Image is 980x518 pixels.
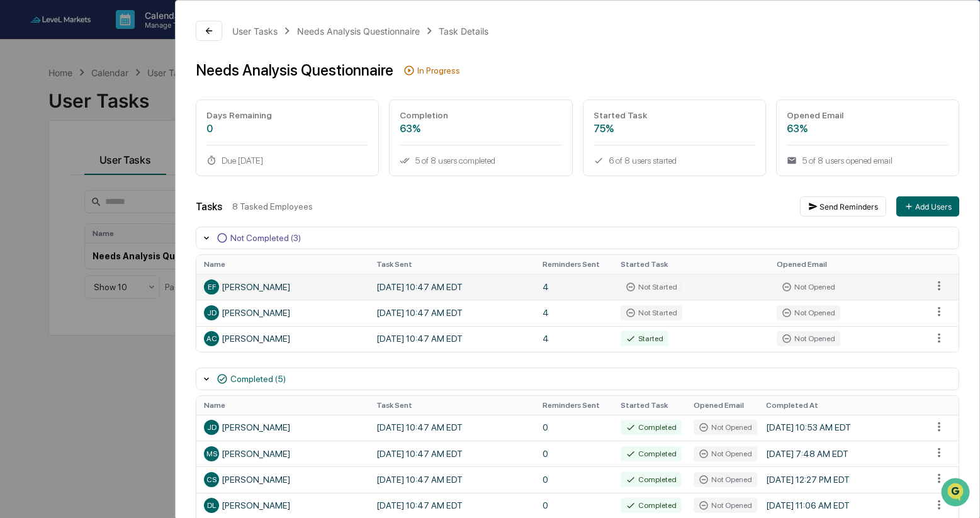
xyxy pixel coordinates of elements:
[207,423,217,432] span: JD
[777,279,840,295] div: Not Opened
[758,415,925,441] td: [DATE] 10:53 AM EDT
[104,257,156,270] span: Attestations
[104,171,109,181] span: •
[214,100,229,115] button: Start new chat
[621,420,682,435] div: Completed
[206,475,217,484] span: CS
[535,300,613,325] td: 4
[535,415,613,441] td: 0
[369,441,535,466] td: [DATE] 10:47 AM EDT
[400,110,561,120] div: Completion
[694,446,757,461] div: Not Opened
[613,396,685,415] th: Started Task
[195,137,229,152] button: See all
[694,420,757,435] div: Not Opened
[400,155,561,166] div: 5 of 8 users completed
[777,305,840,320] div: Not Opened
[39,171,102,181] span: [PERSON_NAME]
[535,396,613,415] th: Reminders Sent
[940,476,974,510] iframe: Open customer support
[694,498,757,513] div: Not Opened
[800,196,886,217] button: Send Reminders
[535,466,613,492] td: 0
[439,26,488,37] div: Task Details
[196,396,369,415] th: Name
[613,255,769,274] th: Started Task
[417,65,460,76] div: In Progress
[196,61,393,79] div: Needs Analysis Questionnaire
[13,96,35,119] img: 1746055101610-c473b297-6a78-478c-a979-82029cc54cd1
[777,331,840,346] div: Not Opened
[13,193,33,213] img: Jack Rasmussen
[535,441,613,466] td: 0
[206,155,368,166] div: Due [DATE]
[232,26,278,37] div: User Tasks
[208,283,216,291] span: EF
[204,498,361,513] div: [PERSON_NAME]
[369,255,535,274] th: Task Sent
[13,140,84,150] div: Past conversations
[206,449,217,458] span: MS
[369,326,535,352] td: [DATE] 10:47 AM EDT
[787,110,949,120] div: Opened Email
[206,123,368,135] div: 0
[535,255,613,274] th: Reminders Sent
[86,252,161,275] a: 🗄️Attestations
[621,305,682,320] div: Not Started
[207,501,216,510] span: DL
[230,374,286,384] div: Completed (5)
[535,274,613,300] td: 4
[39,205,102,215] span: [PERSON_NAME]
[111,171,137,181] span: [DATE]
[297,26,420,37] div: Needs Analysis Questionnaire
[369,274,535,300] td: [DATE] 10:47 AM EDT
[758,441,925,466] td: [DATE] 7:48 AM EDT
[196,201,222,213] div: Tasks
[25,172,35,182] img: 1746055101610-c473b297-6a78-478c-a979-82029cc54cd1
[232,201,790,211] div: 8 Tasked Employees
[694,472,757,487] div: Not Opened
[594,123,755,135] div: 75%
[204,279,361,295] div: [PERSON_NAME]
[125,312,152,322] span: Pylon
[758,396,925,415] th: Completed At
[686,396,758,415] th: Opened Email
[787,155,949,166] div: 5 of 8 users opened email
[769,255,925,274] th: Opened Email
[204,305,361,320] div: [PERSON_NAME]
[787,123,949,135] div: 63%
[206,334,217,343] span: AC
[621,472,682,487] div: Completed
[204,331,361,346] div: [PERSON_NAME]
[896,196,959,217] button: Add Users
[57,96,206,109] div: Start new chat
[104,205,109,215] span: •
[89,312,152,322] a: Powered byPylon
[369,396,535,415] th: Task Sent
[196,255,369,274] th: Name
[25,257,81,270] span: Preclearance
[57,109,173,119] div: We're available if you need us!
[13,26,229,47] p: How can we help?
[594,110,755,120] div: Started Task
[369,415,535,441] td: [DATE] 10:47 AM EDT
[26,96,49,119] img: 8933085812038_c878075ebb4cc5468115_72.jpg
[400,123,561,135] div: 63%
[111,205,137,215] span: [DATE]
[8,252,86,275] a: 🖐️Preclearance
[621,279,682,295] div: Not Started
[369,300,535,325] td: [DATE] 10:47 AM EDT
[621,331,668,346] div: Started
[758,466,925,492] td: [DATE] 12:27 PM EDT
[91,259,101,269] div: 🗄️
[206,110,368,120] div: Days Remaining
[25,281,79,294] span: Data Lookup
[13,259,23,269] div: 🖐️
[25,206,35,216] img: 1746055101610-c473b297-6a78-478c-a979-82029cc54cd1
[204,446,361,461] div: [PERSON_NAME]
[13,283,23,293] div: 🔎
[13,159,33,179] img: Jack Rasmussen
[204,472,361,487] div: [PERSON_NAME]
